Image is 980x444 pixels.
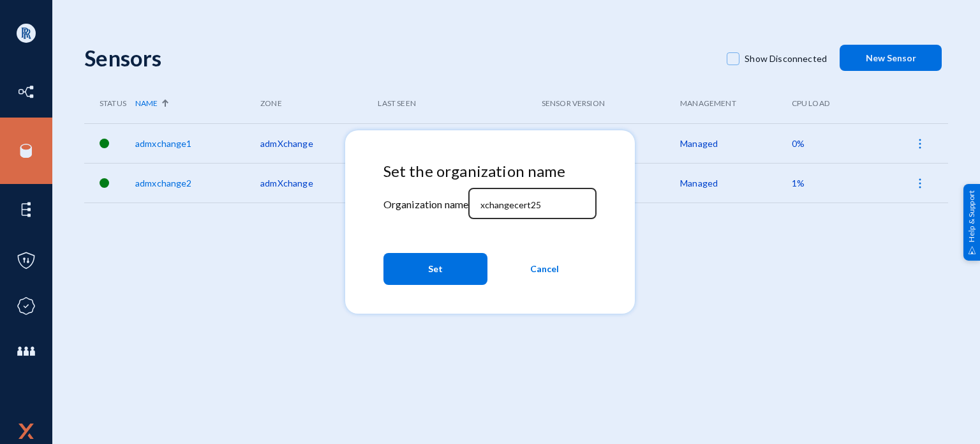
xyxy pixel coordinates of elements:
[493,253,597,285] button: Cancel
[383,162,597,181] h4: Set the organization name
[480,199,590,211] input: Organization name
[428,257,443,280] span: Set
[383,253,487,285] button: Set
[383,198,469,210] mat-label: Organization name
[530,257,559,280] span: Cancel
